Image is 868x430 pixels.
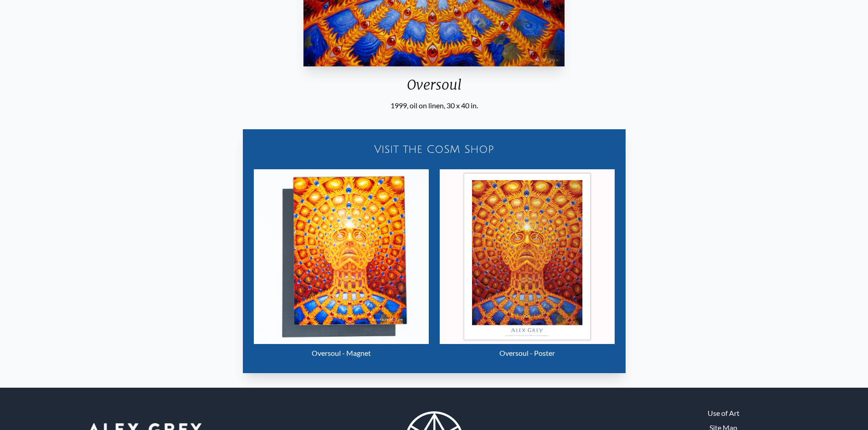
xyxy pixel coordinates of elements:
img: Oversoul - Magnet [254,169,429,344]
a: Oversoul - Poster [440,169,615,362]
div: Oversoul - Poster [440,344,615,362]
a: Use of Art [708,408,740,419]
div: Oversoul - Magnet [254,344,429,362]
img: Oversoul - Poster [440,169,615,344]
div: 1999, oil on linen, 30 x 40 in. [300,100,568,111]
a: Visit the CoSM Shop [248,135,620,164]
a: Oversoul - Magnet [254,169,429,362]
div: Oversoul [300,76,568,100]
